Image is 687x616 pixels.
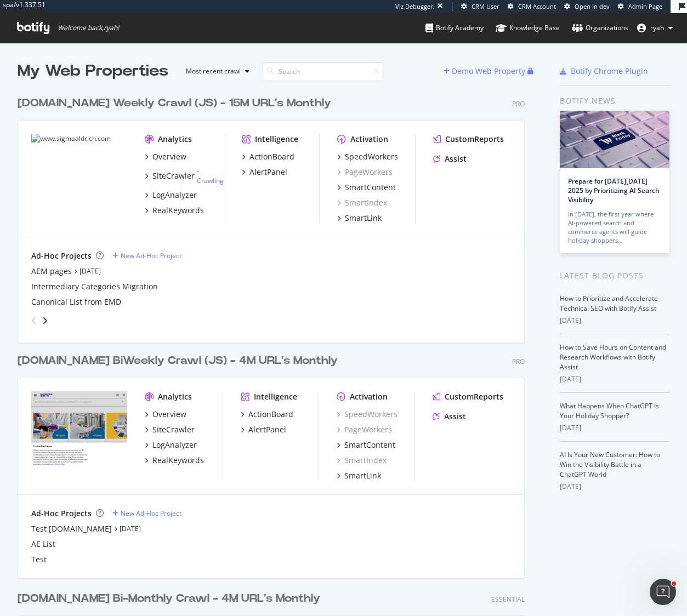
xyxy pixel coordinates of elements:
[18,60,168,82] div: My Web Properties
[337,151,398,162] a: SpeedWorkers
[248,409,293,420] div: ActionBoard
[152,190,197,201] div: LogAnalyzer
[145,190,197,201] a: LogAnalyzer
[628,2,662,10] span: Admin Page
[31,554,47,565] div: Test
[255,134,298,145] div: Intelligence
[41,315,49,326] div: angle-right
[197,176,224,185] a: Crawling
[145,409,186,420] a: Overview
[345,151,398,162] div: SpeedWorkers
[18,353,342,369] a: [DOMAIN_NAME] BiWeekly Crawl (JS) - 4M URL's Monthly
[433,411,466,422] a: Assist
[560,401,659,420] a: What Happens When ChatGPT Is Your Holiday Shopper?
[571,66,648,77] div: Botify Chrome Plugin
[445,153,467,164] div: Assist
[31,539,55,550] a: AE List
[560,316,669,326] div: [DATE]
[112,509,181,518] a: New Ad-Hoc Project
[337,213,382,224] a: SmartLink
[560,294,658,313] a: How to Prioritize and Accelerate Technical SEO with Botify Assist
[241,424,286,435] a: AlertPanel
[337,440,395,450] a: SmartContent
[433,391,503,402] a: CustomReports
[395,2,435,11] div: Viz Debugger:
[58,24,119,32] span: Welcome back, ryah !
[18,95,336,111] a: [DOMAIN_NAME] Weekly Crawl (JS) - 15M URL's Monthly
[31,281,158,292] a: Intermediary Categories Migration
[31,266,72,277] a: AEM pages
[152,455,204,466] div: RealKeywords
[337,455,387,466] a: SmartIndex
[433,153,467,164] a: Assist
[31,508,92,519] div: Ad-Hoc Projects
[461,2,499,11] a: CRM User
[242,151,294,162] a: ActionBoard
[496,13,560,43] a: Knowledge Base
[344,440,395,450] div: SmartContent
[564,2,610,11] a: Open in dev
[496,22,560,33] div: Knowledge Base
[337,409,398,420] a: SpeedWorkers
[572,13,628,43] a: Organizations
[18,95,331,111] div: [DOMAIN_NAME] Weekly Crawl (JS) - 15M URL's Monthly
[472,2,499,10] span: CRM User
[254,391,297,402] div: Intelligence
[344,470,381,481] div: SmartLink
[31,391,127,468] img: merckmillipore.com
[425,22,484,33] div: Botify Academy
[242,167,287,178] a: AlertPanel
[145,455,204,466] a: RealKeywords
[186,68,241,75] div: Most recent crawl
[249,167,287,178] div: AlertPanel
[31,296,121,307] a: Canonical List from EMD
[121,509,181,518] div: New Ad-Hoc Project
[445,134,504,145] div: CustomReports
[152,440,197,450] div: LogAnalyzer
[650,579,676,605] iframe: Intercom live chat
[249,151,294,162] div: ActionBoard
[572,22,628,33] div: Organizations
[18,353,338,369] div: [DOMAIN_NAME] BiWeekly Crawl (JS) - 4M URL's Monthly
[152,151,186,162] div: Overview
[618,2,662,11] a: Admin Page
[152,170,195,181] div: SiteCrawler
[560,450,660,479] a: AI Is Your New Customer: How to Win the Visibility Battle in a ChatGPT World
[31,134,127,224] img: www.sigmaaldrich.com
[512,99,525,109] div: Pro
[560,95,669,107] div: Botify news
[31,250,92,261] div: Ad-Hoc Projects
[31,523,112,534] a: Test [DOMAIN_NAME]
[248,424,286,435] div: AlertPanel
[568,210,661,245] div: In [DATE], the first year where AI-powered search and commerce agents will guide holiday shoppers…
[337,424,392,435] a: PageWorkers
[145,151,186,162] a: Overview
[508,2,556,11] a: CRM Account
[560,111,669,168] img: Prepare for Black Friday 2025 by Prioritizing AI Search Visibility
[263,62,383,81] input: Search
[145,205,204,216] a: RealKeywords
[152,424,195,435] div: SiteCrawler
[158,391,192,402] div: Analytics
[444,411,466,422] div: Assist
[560,374,669,384] div: [DATE]
[145,424,195,435] a: SiteCrawler
[345,213,382,224] div: SmartLink
[445,391,503,402] div: CustomReports
[628,19,682,37] button: ryah
[241,409,293,420] a: ActionBoard
[560,482,669,492] div: [DATE]
[337,167,393,178] div: PageWorkers
[152,205,204,216] div: RealKeywords
[560,270,669,282] div: Latest Blog Posts
[560,343,666,372] a: How to Save Hours on Content and Research Workflows with Botify Assist
[425,13,484,43] a: Botify Academy
[345,182,396,193] div: SmartContent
